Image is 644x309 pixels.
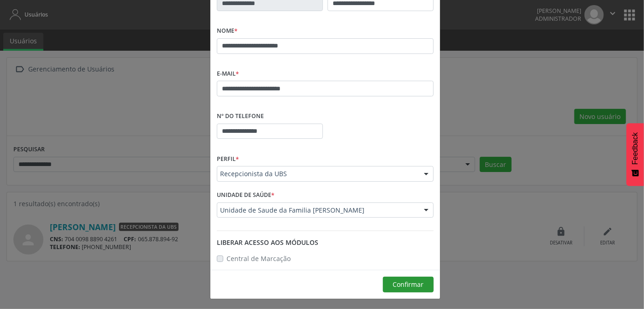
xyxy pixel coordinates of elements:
label: Nº do Telefone [217,109,264,124]
div: Liberar acesso aos módulos [217,238,434,247]
span: Unidade de Saude da Familia [PERSON_NAME] [220,206,415,215]
span: Recepcionista da UBS [220,169,415,178]
label: E-mail [217,67,239,81]
span: Feedback [631,132,639,165]
label: Unidade de saúde [217,188,274,202]
button: Feedback - Mostrar pesquisa [626,123,644,186]
button: Confirmar [383,277,434,292]
span: Confirmar [393,280,424,289]
label: Nome [217,24,238,38]
label: Central de Marcação [227,254,291,263]
label: Perfil [217,152,239,166]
